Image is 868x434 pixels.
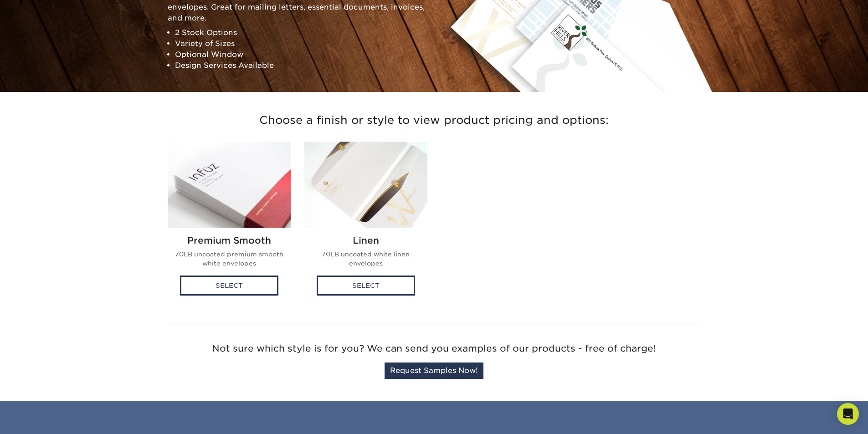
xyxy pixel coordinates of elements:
[385,363,483,379] a: Request Samples Now!
[175,49,427,60] li: Optional Window
[312,235,420,246] h2: Linen
[837,403,859,425] div: Open Intercom Messenger
[168,103,701,138] h3: Choose a finish or style to view product pricing and options:
[180,276,278,296] div: Select
[175,60,427,71] li: Design Services Available
[304,142,427,305] a: Linen Envelopes Linen 70LB uncoated white linen envelopes Select
[168,342,701,355] p: Not sure which style is for you? We can send you examples of our products - free of charge!
[175,250,283,268] p: 70LB uncoated premium smooth white envelopes
[168,142,291,305] a: Premium Smooth Envelopes Premium Smooth 70LB uncoated premium smooth white envelopes Select
[312,250,420,268] p: 70LB uncoated white linen envelopes
[175,38,427,49] li: Variety of Sizes
[168,142,291,228] img: Premium Smooth Envelopes
[175,235,283,246] h2: Premium Smooth
[317,276,415,296] div: Select
[2,406,77,431] iframe: Google Customer Reviews
[175,27,427,38] li: 2 Stock Options
[304,142,427,228] img: Linen Envelopes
